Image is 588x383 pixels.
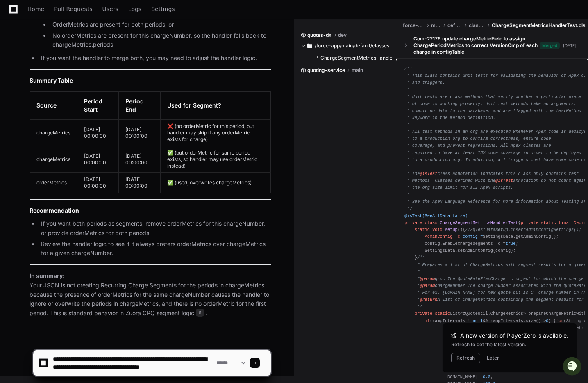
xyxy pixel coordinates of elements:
[39,240,271,258] li: Review the handler logic to see if it always prefers orderMetrics over chargeMetrics for a given ...
[556,318,563,323] span: for
[30,119,77,146] td: chargeMetrics
[50,31,271,50] li: No orderMetrics are present for this chargeNumber, so the handler falls back to chargeMetrics.per...
[338,32,347,38] span: dev
[139,63,149,73] button: Start new chat
[521,220,538,225] span: private
[160,172,270,193] td: ✅ (used, overwrites chargeMetrics)
[431,22,441,29] span: main
[160,146,270,172] td: ✅ (but orderMetric for same period exists, so handler may use orderMetric instead)
[558,220,571,225] span: final
[445,227,458,232] span: setup
[27,7,44,11] span: Home
[30,271,271,318] p: Your JSON is not creating Recurring Charge Segments for the periods in chargeMetrics because the ...
[562,356,584,378] iframe: Open customer support
[160,119,270,146] td: ❌ (no orderMetric for this period, but handler may skip if any orderMetric exists for charge)
[460,331,568,340] span: A new version of PlayerZero is available.
[420,171,437,176] span: @isTest
[425,234,460,239] span: AdminConfig__c
[30,91,77,119] th: Source
[540,41,560,49] span: Merged
[30,272,65,279] strong: In summary:
[425,318,430,323] span: if
[58,85,99,92] a: Powered byPylon
[128,7,141,11] span: Logs
[463,234,478,239] span: config
[458,227,463,232] span: ()
[8,33,149,46] div: Welcome
[77,91,119,119] th: Period Start
[413,36,540,55] div: Com-22176 update chargeMetricField to assign ChargePeriodMetrics to correct VersionCmp of each ch...
[307,67,345,74] span: quoting-service
[415,227,430,232] span: static
[404,213,468,218] span: @isTest(SeeAllData=false)
[41,54,271,63] p: If you want the handler to merge both, you may need to adjust the handler logic.
[487,355,499,361] button: Later
[492,22,586,29] span: ChargeSegmentMetricsHandlerTest.cls
[54,7,92,11] span: Pull Requests
[451,341,568,348] div: Refresh to get the latest version.
[465,227,581,232] span: //ZQTestDataSetup.insertAdminConfigSettings();
[404,220,422,225] span: private
[102,7,118,11] span: Users
[420,276,435,281] span: @param
[77,172,119,193] td: [DATE] 00:00:00
[119,172,160,193] td: [DATE] 00:00:00
[311,52,392,64] button: ChargeSegmentMetricsHandlerTest.cls
[563,42,577,48] div: [DATE]
[420,297,437,302] span: @return
[28,69,104,76] div: We're available if you need us!
[301,39,390,52] button: /force-app/main/default/classes
[320,55,412,61] span: ChargeSegmentMetricsHandlerTest.cls
[435,311,450,316] span: static
[415,311,432,316] span: private
[28,61,134,69] div: Start new chat
[39,219,271,238] li: If you want both periods as segments, remove orderMetrics for this chargeNumber, or provide order...
[119,146,160,172] td: [DATE] 00:00:00
[352,67,363,74] span: main
[315,43,389,49] span: /force-app/main/default/classes
[77,119,119,146] td: [DATE] 00:00:00
[8,61,23,76] img: 1756235613930-3d25f9e4-fa56-45dd-b3ad-e072dfbd1548
[425,220,438,225] span: class
[546,318,548,323] span: 0
[473,318,483,323] span: null
[160,91,270,119] th: Used for Segment?
[432,227,443,232] span: void
[541,220,556,225] span: static
[440,220,518,225] span: ChargeSegmentMetricsHandlerTest
[469,22,485,29] span: classes
[403,22,424,29] span: force-app
[447,22,462,29] span: default
[451,353,480,363] button: Refresh
[119,119,160,146] td: [DATE] 00:00:00
[506,241,516,246] span: true
[196,309,204,317] span: 6
[307,32,331,38] span: quotes-dx
[30,146,77,172] td: chargeMetrics
[151,7,175,11] span: Settings
[495,178,513,183] span: @isTest
[30,172,77,193] td: orderMetrics
[307,41,312,51] svg: Directory
[77,146,119,172] td: [DATE] 00:00:00
[119,91,160,119] th: Period End
[420,283,435,288] span: @param
[82,86,99,92] span: Pylon
[30,76,271,85] h2: Summary Table
[30,206,271,215] h2: Recommendation
[480,234,483,239] span: =
[50,20,271,29] li: OrderMetrics are present for both periods, or
[8,8,25,25] img: PlayerZero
